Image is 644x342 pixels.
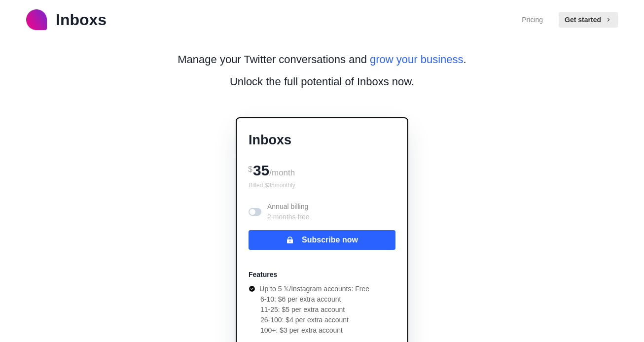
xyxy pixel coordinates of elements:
p: Annual billing [267,202,310,222]
p: Inboxs [56,8,107,32]
li: 26-100: $4 per extra account [260,315,369,325]
li: 6-10: $6 per extra account [260,294,369,305]
li: 100+: $3 per extra account [260,325,369,336]
div: 35 [249,158,395,181]
button: Subscribe now [249,230,395,250]
p: Up to 5 𝕏/Instagram accounts: Free [259,284,369,294]
button: Get started [559,12,618,28]
a: logoInboxs [26,8,107,32]
span: grow your business [370,53,464,66]
p: Unlock the full potential of Inboxs now. [230,73,414,90]
a: Pricing [522,15,543,25]
p: Inboxs [249,130,395,150]
p: 2 months free [267,212,310,222]
li: 11-25: $5 per extra account [260,305,369,315]
span: $ [248,165,252,173]
span: /month [269,168,295,177]
p: Features [249,270,277,280]
img: logo [26,9,47,30]
p: Billed $ 35 monthly [249,181,395,190]
p: Manage your Twitter conversations and . [178,51,466,68]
